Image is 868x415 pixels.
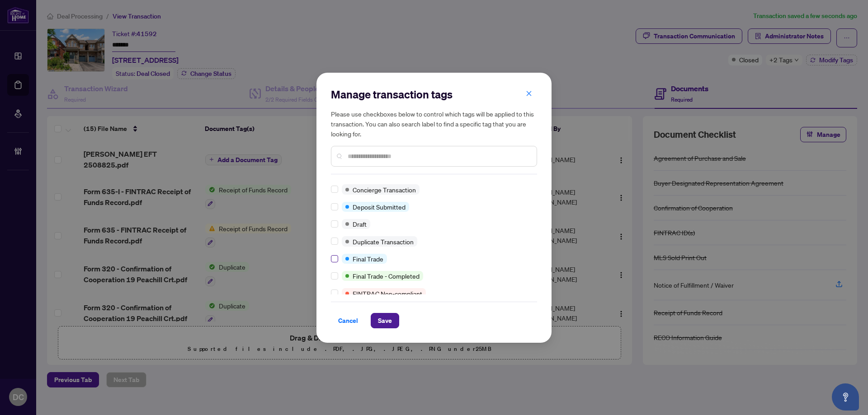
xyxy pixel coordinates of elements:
[353,237,414,247] span: Duplicate Transaction
[353,185,416,195] span: Concierge Transaction
[338,313,358,328] span: Cancel
[832,383,859,410] button: Open asap
[331,109,537,139] h5: Please use checkboxes below to control which tags will be applied to this transaction. You can al...
[331,87,537,102] h2: Manage transaction tags
[526,90,532,97] span: close
[353,289,422,298] span: FINTRAC Non-compliant
[353,254,383,264] span: Final Trade
[371,313,399,328] button: Save
[331,313,365,328] button: Cancel
[353,219,367,229] span: Draft
[353,271,420,281] span: Final Trade - Completed
[378,313,392,328] span: Save
[353,202,406,212] span: Deposit Submitted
